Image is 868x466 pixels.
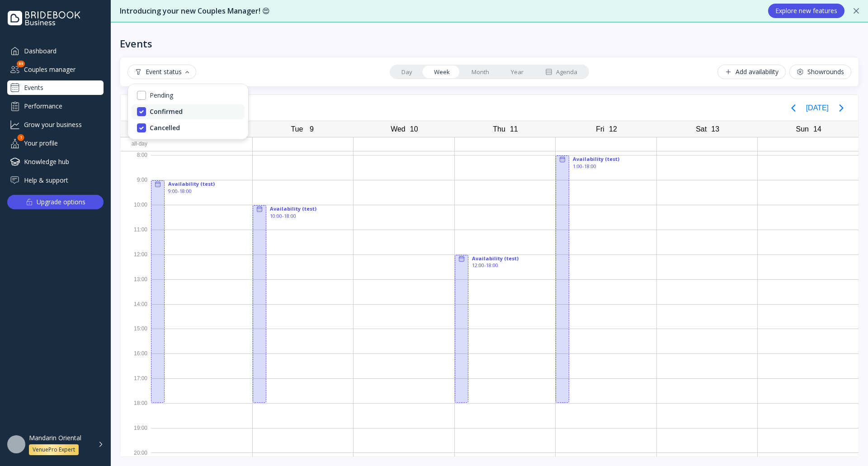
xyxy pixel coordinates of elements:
button: Next page [832,99,850,117]
a: Dashboard [7,43,104,58]
div: Explore new features [775,7,837,14]
div: Thu [490,123,508,136]
div: 14:00 [120,299,151,324]
a: Month [461,66,500,78]
a: Year [500,66,534,78]
iframe: Chat Widget [823,423,868,466]
div: Availability (test), 12:00 - 18:00 [455,254,552,404]
div: All-day [120,137,151,151]
div: Event status [135,68,189,75]
div: Fri [593,123,607,136]
div: Sun [793,123,811,136]
div: 8:00 [120,150,151,174]
div: Availability (test), 9:00 - 18:00 [151,180,249,403]
div: 11:00 [120,224,151,249]
div: Tue [288,123,306,136]
div: 10 [408,123,420,135]
div: 12:00 [120,249,151,274]
div: 12 [607,123,619,135]
div: Sat [693,123,709,136]
div: 10:00 [120,199,151,224]
button: [DATE] [806,100,829,116]
div: 19:00 [120,423,151,447]
div: 20:00 [120,447,151,458]
div: Events [120,37,152,50]
div: 11 [508,123,520,135]
button: Add availability [717,65,786,79]
div: 13:00 [120,274,151,299]
div: 1 [18,134,24,141]
div: Mandarin Oriental [29,434,81,442]
div: Couples manager [7,62,104,77]
button: Showrounds [789,65,851,79]
a: Knowledge hub [7,154,104,169]
div: Showrounds [797,68,844,75]
a: Help & support [7,173,104,188]
a: Events [7,80,104,95]
div: Pending [150,91,173,99]
div: Availability (test), 10:00 - 18:00 [253,205,350,403]
img: dpr=1,fit=cover,g=face,w=48,h=48 [7,435,25,453]
div: Cancelled [150,124,180,132]
a: Couples manager89 [7,62,104,77]
div: Your profile [7,136,104,151]
div: Wed [388,123,408,136]
button: Upgrade options [7,195,104,209]
div: Agenda [545,68,577,76]
button: Previous page [784,99,802,117]
div: 13 [709,123,721,135]
a: Performance [7,99,104,113]
button: Explore new features [768,4,844,18]
div: Confirmed [150,108,183,116]
div: Add availability [725,68,778,75]
div: 17:00 [120,373,151,398]
div: 9 [306,123,317,135]
a: Grow your business [7,117,104,132]
div: Introducing your new Couples Manager! 😍 [120,6,759,16]
div: 16:00 [120,348,151,373]
div: 9:00 [120,174,151,199]
div: VenuePro Expert [33,446,75,453]
div: 89 [17,61,25,67]
div: Availability (test), 1:00 - 18:00 [556,155,653,403]
a: Your profile1 [7,136,104,151]
a: Week [423,66,461,78]
div: 14 [811,123,823,135]
div: 15:00 [120,323,151,348]
div: Upgrade options [37,196,85,208]
a: Day [391,66,423,78]
button: Event status [127,65,196,79]
div: 18:00 [120,398,151,423]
